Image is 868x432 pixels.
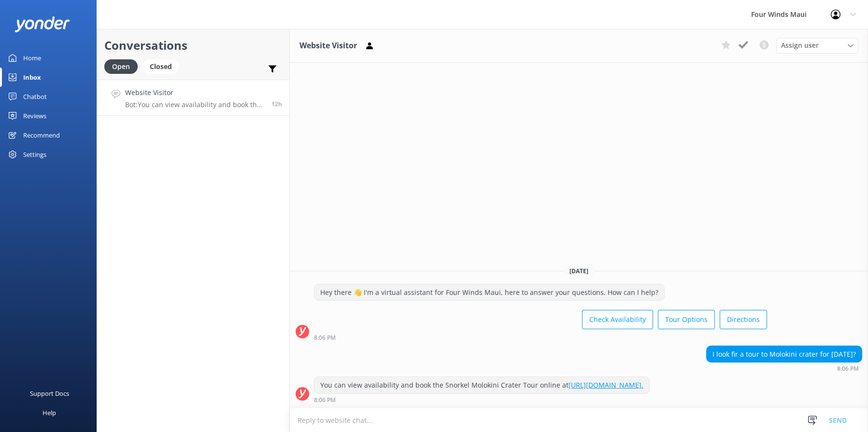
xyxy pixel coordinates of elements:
[564,267,594,275] span: [DATE]
[837,366,859,372] strong: 8:06 PM
[720,310,767,329] button: Directions
[43,403,56,422] div: Help
[142,61,184,71] a: Closed
[104,59,138,74] div: Open
[23,145,46,164] div: Settings
[23,48,41,68] div: Home
[104,61,142,71] a: Open
[314,397,336,403] strong: 8:06 PM
[142,59,179,74] div: Closed
[781,40,819,51] span: Assign user
[23,125,60,145] div: Recommend
[104,36,282,55] h2: Conversations
[776,38,858,53] div: Assign User
[314,284,664,301] div: Hey there 👋 I'm a virtual assistant for Four Winds Maui, here to answer your questions. How can I...
[23,68,41,87] div: Inbox
[271,100,282,108] span: Sep 24 2025 08:06pm (UTC -10:00) Pacific/Honolulu
[299,40,357,52] h3: Website Visitor
[23,87,47,106] div: Chatbot
[314,396,650,403] div: Sep 24 2025 08:06pm (UTC -10:00) Pacific/Honolulu
[707,346,862,362] div: I look fir a tour to Molokini crater for [DATE]?
[706,365,862,372] div: Sep 24 2025 08:06pm (UTC -10:00) Pacific/Honolulu
[314,335,336,341] strong: 8:06 PM
[314,377,649,393] div: You can view availability and book the Snorkel Molokini Crater Tour online at
[314,334,767,341] div: Sep 24 2025 08:06pm (UTC -10:00) Pacific/Honolulu
[125,87,264,98] h4: Website Visitor
[569,380,643,390] a: [URL][DOMAIN_NAME].
[23,106,46,125] div: Reviews
[97,80,289,116] a: Website VisitorBot:You can view availability and book the Snorkel Molokini Crater Tour online at ...
[582,310,653,329] button: Check Availability
[30,384,69,403] div: Support Docs
[14,16,70,32] img: yonder-white-logo.png
[658,310,715,329] button: Tour Options
[125,100,264,109] p: Bot: You can view availability and book the Snorkel Molokini Crater Tour online at [URL][DOMAIN_N...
